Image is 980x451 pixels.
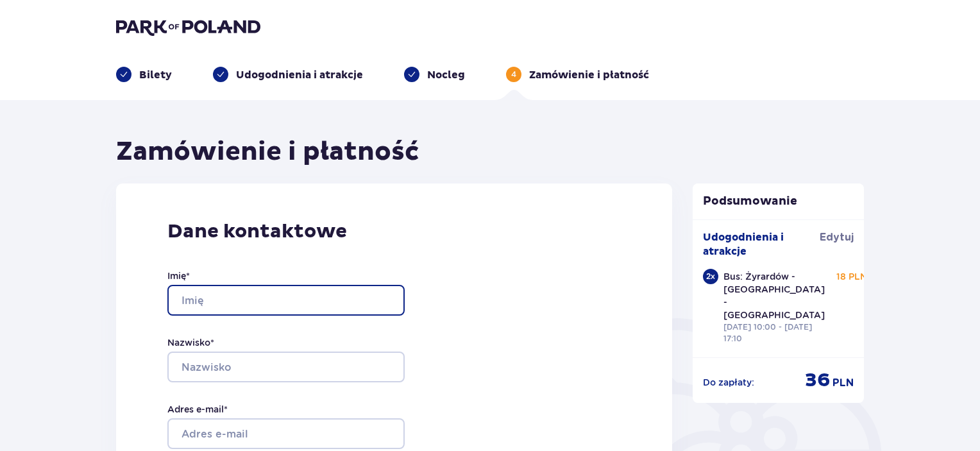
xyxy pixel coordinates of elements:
[511,69,516,80] p: 4
[836,270,867,283] p: 18 PLN
[167,403,228,416] label: Adres e-mail *
[820,230,854,244] span: Edytuj
[703,376,754,389] p: Do zapłaty :
[427,68,465,82] p: Nocleg
[703,230,820,259] p: Udogodnienia i atrakcje
[506,67,649,82] div: 4Zamówienie i płatność
[404,67,465,82] div: Nocleg
[116,67,172,82] div: Bilety
[213,67,363,82] div: Udogodnienia i atrakcje
[167,219,621,244] p: Dane kontaktowe
[693,194,865,209] p: Podsumowanie
[723,270,825,321] p: Bus: Żyrardów - [GEOGRAPHIC_DATA] - [GEOGRAPHIC_DATA]
[236,68,363,82] p: Udogodnienia i atrakcje
[167,418,405,449] input: Adres e-mail
[167,352,405,382] input: Nazwisko
[167,336,214,349] label: Nazwisko *
[116,18,260,36] img: Park of Poland logo
[723,321,825,345] p: [DATE] 10:00 - [DATE] 17:10
[116,136,419,168] h1: Zamówienie i płatność
[167,285,405,316] input: Imię
[703,269,718,284] div: 2 x
[529,68,649,82] p: Zamówienie i płatność
[139,68,172,82] p: Bilety
[832,376,854,390] span: PLN
[805,368,830,393] span: 36
[167,269,190,282] label: Imię *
